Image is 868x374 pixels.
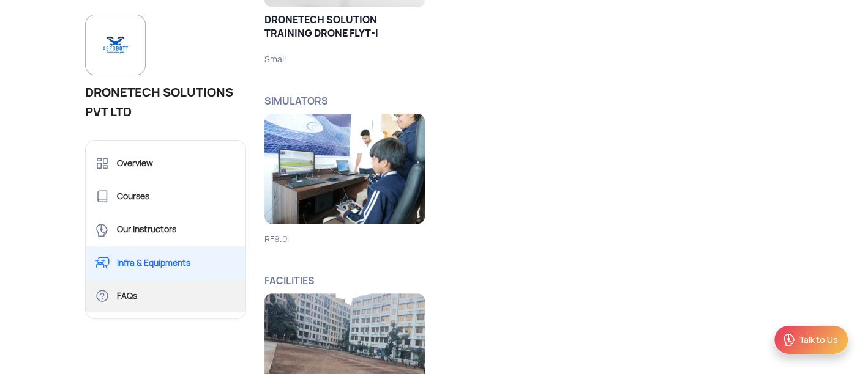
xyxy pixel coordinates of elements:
[264,114,425,224] img: P1010737.JPG
[255,274,793,288] div: FACILITIES
[86,279,245,312] a: FAQs
[264,54,425,65] div: Small
[95,25,135,65] img: img-AEROBOTt-logo.jpg
[86,246,245,279] a: Infra & Equipments
[85,82,246,122] div: DRONETECH SOLUTIONS PVT LTD
[86,213,245,246] a: Our Instructors
[86,180,245,213] a: Courses
[255,94,793,109] div: SIMULATORS
[264,13,425,44] div: DRONETECH SOLUTION TRAINING DRONE FLYT-I
[799,334,838,346] div: Talk to Us
[264,233,425,244] div: RF9.0
[86,147,245,180] a: Overview
[782,332,796,347] img: ic_Support.svg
